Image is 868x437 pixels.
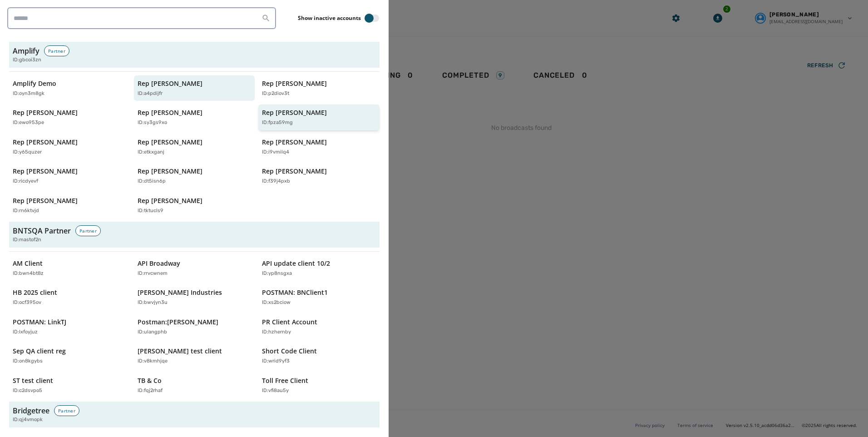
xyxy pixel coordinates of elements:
p: Rep [PERSON_NAME] [13,196,78,205]
button: Postman:[PERSON_NAME]ID:ulangphb [134,314,255,340]
p: Rep [PERSON_NAME] [262,167,327,176]
p: ID: rn6ktvjd [13,207,39,215]
button: Rep [PERSON_NAME]ID:i9vmilq4 [258,134,380,160]
button: BridgetreePartnerID:qj4vmopk [9,402,380,427]
p: ID: fpza59mg [262,119,293,127]
div: Partner [75,225,101,236]
p: [PERSON_NAME] Industries [138,288,222,297]
button: Rep [PERSON_NAME]ID:sy3gs9xo [134,104,255,130]
p: ID: c2dsvpo5 [13,387,42,395]
span: ID: mastof2n [13,236,41,244]
p: ID: hzhernby [262,328,291,336]
p: ID: dt5isn6p [138,178,166,185]
p: ID: bwvjyn3u [138,299,168,307]
p: API update client 10/2 [262,259,330,268]
label: Show inactive accounts [298,15,361,22]
button: API update client 10/2ID:yp8nsgxa [258,255,380,281]
p: ID: etkxganj [138,149,164,156]
p: ID: ocf395ov [13,299,41,307]
p: HB 2025 client [13,288,57,297]
p: ID: y65quzer [13,149,42,156]
button: BNTSQA PartnerPartnerID:mastof2n [9,222,380,248]
button: Rep [PERSON_NAME]ID:a4pdijfr [134,75,255,101]
p: Rep [PERSON_NAME] [138,167,202,176]
button: [PERSON_NAME] IndustriesID:bwvjyn3u [134,284,255,310]
p: [PERSON_NAME] test client [138,347,222,356]
span: ID: gbcoi3zn [13,56,41,64]
p: API Broadway [138,259,180,268]
p: ID: vfi8au5y [262,387,289,395]
button: API BroadwayID:rrvcwnem [134,255,255,281]
p: Rep [PERSON_NAME] [138,196,202,205]
button: Rep [PERSON_NAME]ID:tktucls9 [134,193,255,218]
button: Rep [PERSON_NAME]ID:ewo953pe [9,104,130,130]
p: Rep [PERSON_NAME] [138,138,202,147]
button: Amplify DemoID:oyn3m8gk [9,75,130,101]
p: ST test client [13,376,53,385]
button: PR Client AccountID:hzhernby [258,314,380,340]
button: AmplifyPartnerID:gbcoi3zn [9,42,380,68]
button: Rep [PERSON_NAME]ID:etkxganj [134,134,255,160]
p: ID: f39j4pxb [262,178,290,185]
button: Short Code ClientID:wrid9yf3 [258,343,380,369]
p: ID: rrvcwnem [138,270,168,278]
p: ID: on8kgybs [13,358,43,365]
button: Rep [PERSON_NAME]ID:ricdyevf [9,163,130,189]
p: ID: tktucls9 [138,207,163,215]
button: POSTMAN: BNClient1ID:xs2bciow [258,284,380,310]
button: Sep QA client regID:on8kgybs [9,343,130,369]
p: Toll Free Client [262,376,308,385]
button: Rep [PERSON_NAME]ID:fpza59mg [258,104,380,130]
button: HB 2025 clientID:ocf395ov [9,284,130,310]
p: ID: ricdyevf [13,178,38,185]
p: ID: oyn3m8gk [13,90,44,98]
p: POSTMAN: BNClient1 [262,288,328,297]
p: Rep [PERSON_NAME] [13,167,78,176]
button: POSTMAN: LinkTJID:lxfoyjuz [9,314,130,340]
p: ID: yp8nsgxa [262,270,292,278]
p: POSTMAN: LinkTJ [13,318,66,327]
h3: BNTSQA Partner [13,225,71,236]
p: Rep [PERSON_NAME] [138,108,202,117]
p: ID: i9vmilq4 [262,149,289,156]
button: [PERSON_NAME] test clientID:v8kmhjqe [134,343,255,369]
p: Postman:[PERSON_NAME] [138,318,218,327]
p: ID: ulangphb [138,328,167,336]
p: ID: ewo953pe [13,119,44,127]
button: TB & CoID:fqj2rhaf [134,372,255,398]
p: Sep QA client reg [13,347,66,356]
p: Rep [PERSON_NAME] [138,79,202,88]
button: Rep [PERSON_NAME]ID:y65quzer [9,134,130,160]
button: ST test clientID:c2dsvpo5 [9,372,130,398]
h3: Amplify [13,45,39,56]
button: Toll Free ClientID:vfi8au5y [258,372,380,398]
p: Rep [PERSON_NAME] [262,79,327,88]
p: ID: xs2bciow [262,299,291,307]
p: ID: lxfoyjuz [13,328,38,336]
div: Partner [44,45,69,56]
p: ID: a4pdijfr [138,90,163,98]
p: Rep [PERSON_NAME] [13,108,78,117]
button: Rep [PERSON_NAME]ID:rn6ktvjd [9,193,130,218]
button: AM ClientID:bwn4bt8z [9,255,130,281]
p: AM Client [13,259,43,268]
p: TB & Co [138,376,162,385]
p: ID: fqj2rhaf [138,387,163,395]
p: ID: v8kmhjqe [138,358,168,365]
p: Short Code Client [262,347,317,356]
p: ID: sy3gs9xo [138,119,167,127]
p: Amplify Demo [13,79,56,88]
p: ID: p2diov3t [262,90,289,98]
div: Partner [54,405,79,416]
p: ID: wrid9yf3 [262,358,290,365]
p: Rep [PERSON_NAME] [13,138,78,147]
p: Rep [PERSON_NAME] [262,138,327,147]
p: PR Client Account [262,318,317,327]
button: Rep [PERSON_NAME]ID:p2diov3t [258,75,380,101]
h3: Bridgetree [13,405,49,416]
button: Rep [PERSON_NAME]ID:dt5isn6p [134,163,255,189]
button: Rep [PERSON_NAME]ID:f39j4pxb [258,163,380,189]
p: ID: bwn4bt8z [13,270,44,278]
p: Rep [PERSON_NAME] [262,108,327,117]
span: ID: qj4vmopk [13,416,43,424]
